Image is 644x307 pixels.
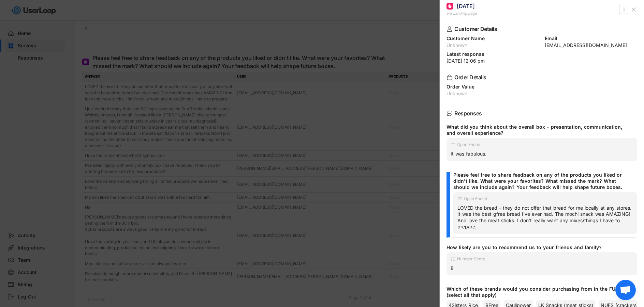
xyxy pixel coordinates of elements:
[615,280,636,300] a: Open chat
[623,6,625,13] text: 
[620,5,627,14] button: 
[454,75,626,80] div: Order Details
[447,286,632,298] div: Which of these brands would you consider purchasing from in the FUTURE? (select all that apply)
[451,265,633,271] div: 8
[447,244,632,251] div: How likely are you to recommend us to your friends and family?
[454,111,626,116] div: Responses
[447,124,632,136] div: What did you think about the overall box - presentation, communication, and overall experience?
[451,151,633,157] div: It was fabulous.
[447,11,452,16] div: via
[457,2,475,10] div: [DATE]
[545,36,638,41] div: Email
[447,59,637,63] div: [DATE] 12:06 pm
[447,91,637,96] div: Unknown
[457,205,633,230] div: LOVED the bread - they do not offer that bread for me locally at any stores. It was the best gfre...
[464,197,487,201] div: Open Ended
[447,52,637,56] div: Latest response
[447,36,539,41] div: Customer Name
[453,11,477,16] div: Landing page
[453,172,632,191] div: Please feel free to share feedback on any of the products you liked or didn't like. What were you...
[457,143,480,147] div: Open Ended
[447,84,637,89] div: Order Value
[447,43,539,48] div: Unknown
[454,26,626,32] div: Customer Details
[457,257,485,261] div: Number Score
[545,43,638,48] div: [EMAIL_ADDRESS][DOMAIN_NAME]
